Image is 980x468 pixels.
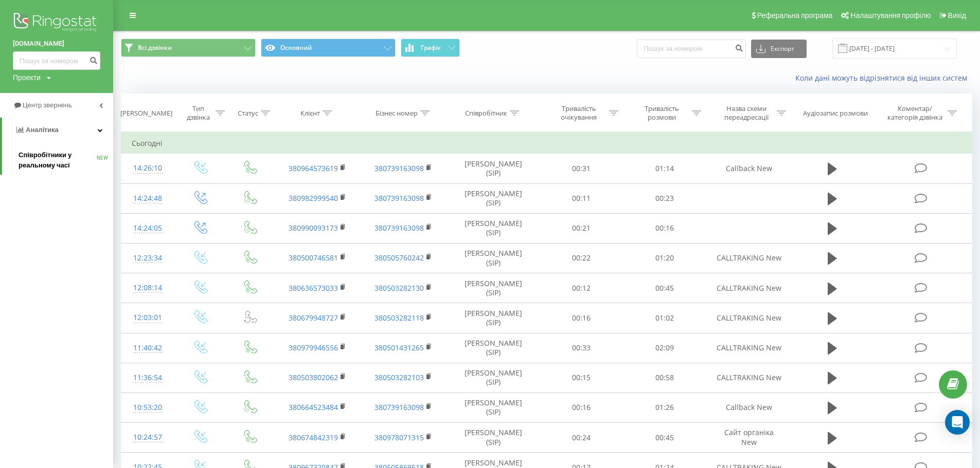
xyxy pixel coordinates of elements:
[540,333,622,363] td: 00:33
[795,73,972,83] a: Коли дані можуть відрізнятися вiд інших систем
[132,248,164,268] div: 12:23:34
[447,213,540,243] td: [PERSON_NAME] (SIP)
[375,193,424,203] a: 380739163098
[447,363,540,392] td: [PERSON_NAME] (SIP)
[375,402,424,412] a: 380739163098
[289,343,338,352] a: 380979946556
[706,303,792,333] td: CALLTRAKING New
[706,154,792,183] td: Callback New
[289,193,338,203] a: 380982999540
[447,183,540,213] td: [PERSON_NAME] (SIP)
[540,213,622,243] td: 00:21
[945,410,970,435] div: Open Intercom Messenger
[132,398,164,418] div: 10:53:20
[121,39,256,57] button: Всі дзвінки
[540,363,622,392] td: 00:15
[375,343,424,352] a: 380501431265
[2,118,113,142] a: Аналiтика
[132,427,164,447] div: 10:24:57
[13,10,100,36] img: Ringostat logo
[375,372,424,382] a: 380503282103
[634,104,689,122] div: Тривалість розмови
[719,104,774,122] div: Назва схеми переадресації
[26,126,59,134] span: Аналiтика
[447,303,540,333] td: [PERSON_NAME] (SIP)
[623,333,706,363] td: 02:09
[540,154,622,183] td: 00:31
[447,273,540,303] td: [PERSON_NAME] (SIP)
[757,11,833,20] span: Реферальна програма
[289,163,338,173] a: 380964573619
[637,40,746,58] input: Пошук за номером
[885,104,945,122] div: Коментар/категорія дзвінка
[623,392,706,422] td: 01:26
[132,189,164,209] div: 14:24:48
[238,109,258,118] div: Статус
[375,313,424,323] a: 380503282118
[375,253,424,263] a: 380505760242
[375,223,424,233] a: 380739163098
[540,273,622,303] td: 00:12
[623,363,706,392] td: 00:58
[289,402,338,412] a: 380664523484
[623,183,706,213] td: 00:23
[421,44,441,51] span: Графік
[948,11,966,20] span: Вихід
[447,423,540,453] td: [PERSON_NAME] (SIP)
[623,154,706,183] td: 01:14
[289,283,338,293] a: 380636573033
[132,368,164,388] div: 11:36:54
[289,433,338,442] a: 380674842319
[289,372,338,382] a: 380503802062
[447,392,540,422] td: [PERSON_NAME] (SIP)
[121,133,972,154] td: Сьогодні
[623,213,706,243] td: 00:16
[706,243,792,273] td: CALLTRAKING New
[132,338,164,358] div: 11:40:42
[289,253,338,263] a: 380500746581
[19,146,113,175] a: Співробітники у реальному часіNEW
[551,104,607,122] div: Тривалість очікування
[447,333,540,363] td: [PERSON_NAME] (SIP)
[19,150,97,171] span: Співробітники у реальному часі
[132,308,164,328] div: 12:03:01
[375,163,424,173] a: 380739163098
[447,154,540,183] td: [PERSON_NAME] (SIP)
[13,72,41,83] div: Проекти
[300,109,320,118] div: Клієнт
[623,273,706,303] td: 00:45
[401,39,460,57] button: Графік
[623,303,706,333] td: 01:02
[751,40,807,58] button: Експорт
[706,333,792,363] td: CALLTRAKING New
[465,109,507,118] div: Співробітник
[850,11,931,20] span: Налаштування профілю
[289,223,338,233] a: 380990093173
[447,243,540,273] td: [PERSON_NAME] (SIP)
[540,243,622,273] td: 00:22
[540,423,622,453] td: 00:24
[184,104,213,122] div: Тип дзвінка
[706,363,792,392] td: CALLTRAKING New
[623,423,706,453] td: 00:45
[803,109,868,118] div: Аудіозапис розмови
[706,392,792,422] td: Callback New
[132,218,164,238] div: 14:24:05
[376,109,418,118] div: Бізнес номер
[375,283,424,293] a: 380503282130
[540,392,622,422] td: 00:16
[138,44,172,52] span: Всі дзвінки
[132,158,164,178] div: 14:26:10
[540,183,622,213] td: 00:11
[706,273,792,303] td: CALLTRAKING New
[120,109,172,118] div: [PERSON_NAME]
[706,423,792,453] td: Сайт органіка New
[623,243,706,273] td: 01:20
[375,433,424,442] a: 380978071315
[540,303,622,333] td: 00:16
[13,39,100,49] a: [DOMAIN_NAME]
[23,101,72,109] span: Центр звернень
[261,39,396,57] button: Основний
[289,313,338,323] a: 380679948727
[132,278,164,298] div: 12:08:14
